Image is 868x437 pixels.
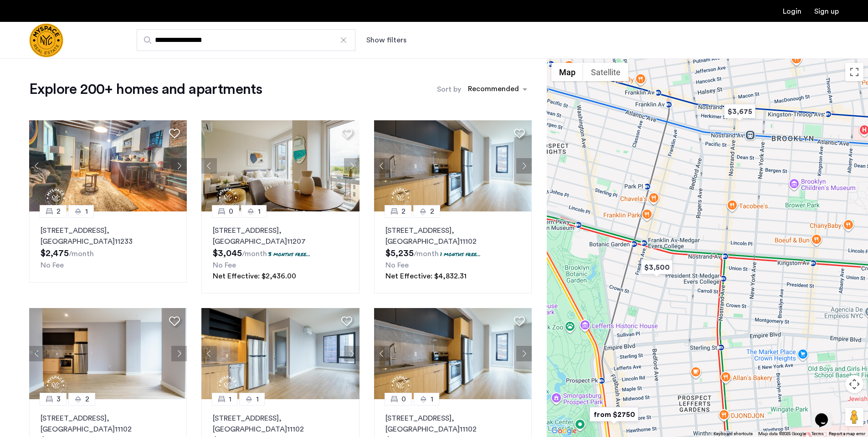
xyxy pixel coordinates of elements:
[714,431,753,437] button: Keyboard shortcuts
[440,250,481,258] p: 1 months free...
[29,80,262,98] h1: Explore 200+ homes and apartments
[385,225,520,247] p: [STREET_ADDRESS] 11102
[401,394,406,405] span: 0
[201,120,360,211] img: 1997_638519001096654587.png
[85,394,89,405] span: 2
[85,206,88,217] span: 1
[845,63,863,81] button: Toggle fullscreen view
[783,8,801,15] a: Login
[812,401,841,428] iframe: chat widget
[814,8,839,15] a: Registration
[366,35,406,46] button: Show or hide filters
[41,225,175,247] p: [STREET_ADDRESS] 11233
[758,432,806,436] span: Map data ©2025 Google
[56,394,61,405] span: 3
[344,346,360,361] button: Next apartment
[431,394,433,405] span: 1
[551,63,583,81] button: Show street map
[213,225,348,247] p: [STREET_ADDRESS] 11207
[201,308,360,399] img: 1997_638519966982966758.png
[69,250,94,257] sub: /month
[29,308,187,399] img: 1997_638519968069068022.png
[229,394,231,405] span: 1
[213,249,242,258] span: $3,045
[137,29,355,51] input: Apartment Search
[385,413,520,435] p: [STREET_ADDRESS] 11102
[414,250,439,257] sub: /month
[829,431,865,437] a: Report a map error
[463,81,532,98] ng-select: sort-apartment
[213,413,348,435] p: [STREET_ADDRESS] 11102
[374,120,532,211] img: 1997_638519968035243270.png
[467,83,519,97] div: Recommended
[29,158,45,174] button: Previous apartment
[437,84,461,95] label: Sort by
[242,250,267,257] sub: /month
[201,158,217,174] button: Previous apartment
[171,346,187,361] button: Next apartment
[201,346,217,361] button: Previous apartment
[374,308,532,399] img: 1997_638519968035243270.png
[401,206,406,217] span: 2
[516,158,532,174] button: Next apartment
[268,250,310,258] p: 3 months free...
[258,206,261,217] span: 1
[845,375,863,393] button: Map camera controls
[637,257,676,278] div: $3,500
[171,158,187,174] button: Next apartment
[29,23,63,57] a: Cazamio Logo
[344,158,360,174] button: Next apartment
[516,346,532,361] button: Next apartment
[720,101,759,122] div: $3,675
[201,211,359,293] a: 01[STREET_ADDRESS], [GEOGRAPHIC_DATA]112073 months free...No FeeNet Effective: $2,436.00
[583,63,628,81] button: Show satellite imagery
[29,23,63,57] img: logo
[29,346,45,361] button: Previous apartment
[385,262,409,269] span: No Fee
[29,120,187,211] img: 1997_638660674255189691.jpeg
[845,408,863,426] button: Drag Pegman onto the map to open Street View
[385,249,414,258] span: $5,235
[213,262,236,269] span: No Fee
[41,249,69,258] span: $2,475
[229,206,233,217] span: 0
[374,346,390,361] button: Previous apartment
[586,404,642,425] div: from $2750
[385,272,467,280] span: Net Effective: $4,832.31
[374,158,390,174] button: Previous apartment
[549,425,579,437] img: Google
[430,206,434,217] span: 2
[549,425,579,437] a: Open this area in Google Maps (opens a new window)
[256,394,259,405] span: 1
[812,431,823,437] a: Terms (opens in new tab)
[41,413,175,435] p: [STREET_ADDRESS] 11102
[56,206,61,217] span: 2
[29,211,187,283] a: 21[STREET_ADDRESS], [GEOGRAPHIC_DATA]11233No Fee
[374,211,532,293] a: 22[STREET_ADDRESS], [GEOGRAPHIC_DATA]111021 months free...No FeeNet Effective: $4,832.31
[213,272,296,280] span: Net Effective: $2,436.00
[41,262,64,269] span: No Fee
